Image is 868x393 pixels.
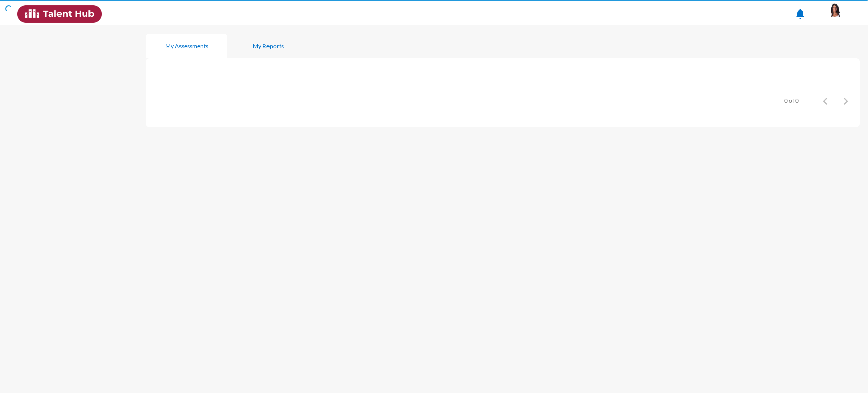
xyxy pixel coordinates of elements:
div: My Assessments [165,42,208,50]
button: Previous page [815,91,835,111]
button: Next page [835,91,856,111]
div: My Reports [253,42,284,50]
div: 0 of 0 [784,97,799,104]
mat-icon: notifications [794,8,806,20]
